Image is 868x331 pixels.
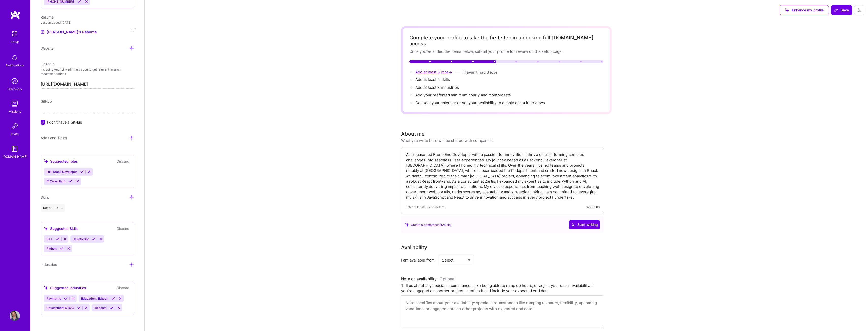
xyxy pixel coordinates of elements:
[84,306,88,310] i: Reject
[63,237,67,241] i: Reject
[11,131,19,137] div: Invite
[77,306,81,310] i: Accept
[415,77,450,82] span: Add at least 5 skills
[73,237,89,241] span: JavaScript
[44,226,78,231] div: Suggested Skills
[60,247,63,250] i: Accept
[415,93,511,97] span: Add your preferred minimum hourly and monthly rate
[405,151,600,200] textarea: As a seasoned Front-End Developer with a passion for innovation, I thrive on transforming complex...
[46,170,77,174] span: Full-Stack Developer
[99,237,103,241] i: Reject
[53,206,54,210] span: |
[6,63,24,68] div: Notifications
[132,29,134,32] i: icon Close
[67,247,71,250] i: Reject
[46,306,74,310] span: Government & B2G
[44,227,48,231] i: icon SuggestedTeams
[8,311,21,321] a: User Avatar
[41,29,97,35] a: [PERSON_NAME]'s Resume
[68,179,72,183] i: Accept
[76,179,80,183] i: Reject
[415,100,545,105] span: Connect your calendar or set your availability to enable client interviews
[10,76,20,86] img: discovery
[41,15,54,19] span: Resume
[115,158,131,164] button: Discard
[401,138,494,143] div: What you write here will be shared with companies.
[401,130,425,138] div: About me
[92,237,96,241] i: Accept
[71,297,75,300] i: Reject
[81,297,108,300] span: Education / Edtech
[409,34,603,47] div: Complete your profile to take the first step in unlocking full [DOMAIN_NAME] access
[46,237,53,241] span: C++
[405,222,451,228] div: Create a comprehensive bio.
[44,159,48,163] i: icon SuggestedTeams
[44,286,48,290] i: icon SuggestedTeams
[46,247,57,250] span: Python
[401,275,455,283] div: Note on availability
[834,8,849,13] span: Save
[401,243,427,251] div: Availability
[10,144,20,154] img: guide book
[117,306,121,310] i: Reject
[405,223,409,227] i: icon SuggestedTeams
[41,62,55,66] span: LinkedIn
[405,204,445,210] span: Enter at least 100 characters.
[831,5,852,15] button: Save
[41,99,52,103] span: GitHub
[44,159,78,164] div: Suggested roles
[46,179,65,183] span: IT Consultant
[11,39,19,44] div: Setup
[41,262,57,267] span: Industries
[10,99,20,109] img: teamwork
[41,67,134,76] p: Including your LinkedIn helps you to get relevant mission recommendations.
[110,306,114,310] i: Accept
[9,109,21,114] div: Missions
[80,170,84,174] i: Accept
[3,154,27,159] div: [DOMAIN_NAME]
[118,297,122,300] i: Reject
[415,85,459,90] span: Add at least 3 industries
[41,30,45,34] img: Resume
[401,257,435,263] div: I am available from
[10,121,20,131] img: Invite
[571,222,598,227] span: Start writing
[61,207,63,209] i: icon Close
[44,285,86,290] div: Suggested industries
[115,225,131,231] button: Discard
[409,49,603,54] div: Once you’ve added the items below, submit your profile for review on the setup page.
[41,20,134,25] div: Last uploaded: [DATE]
[41,136,67,140] span: Additional Roles
[8,86,22,92] div: Discovery
[87,170,91,174] i: Reject
[94,306,107,310] span: Telecom
[415,69,453,74] span: Add at least 3 jobs
[47,119,82,125] span: I don't have a GitHub
[449,69,452,75] span: →
[10,53,20,63] img: bell
[401,283,604,293] div: Tell us about any special circumstances, like being able to ramp up hours, or adjust your usual a...
[440,276,455,281] span: Optional
[10,10,20,19] img: logo
[41,204,65,212] div: React 4
[569,220,600,229] button: Start writing
[462,69,498,75] button: I haven't had 3 jobs
[41,195,49,199] span: Skills
[111,297,115,300] i: Accept
[41,46,54,50] span: Website
[571,223,575,227] i: icon CrystalBallWhite
[586,204,600,210] div: 872/1,000
[64,297,68,300] i: Accept
[9,28,20,39] img: setup
[10,311,20,321] img: User Avatar
[56,237,60,241] i: Accept
[46,297,61,300] span: Payments
[115,285,131,291] button: Discard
